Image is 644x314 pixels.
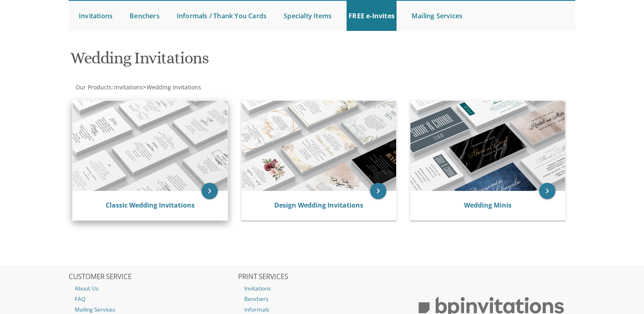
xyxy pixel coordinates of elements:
img: Classic Wedding Invitations [73,101,228,191]
a: keyboard_arrow_right [370,183,386,199]
a: keyboard_arrow_right [539,183,555,199]
h2: CUSTOMER SERVICE [69,273,237,281]
a: FREE e-Invites [347,1,397,31]
a: Wedding Invitations [146,83,201,91]
a: Benchers [238,294,406,304]
a: Mailing Services [410,1,464,31]
a: Our Products [75,83,112,91]
a: Design Wedding Invitations [274,201,363,210]
h1: Wedding Invitations [70,49,402,73]
img: Wedding Minis [410,101,565,191]
span: Wedding Invitations [147,83,201,91]
a: Wedding Minis [464,201,512,210]
span: > [143,83,201,91]
a: Benchers [128,1,162,31]
a: Invitations [238,283,406,294]
a: About Us [69,283,237,294]
span: Invitations [114,83,143,91]
a: Specialty Items [282,1,334,31]
a: Classic Wedding Invitations [106,201,195,210]
a: Invitations [113,83,143,91]
h2: PRINT SERVICES [238,273,406,281]
div: : [69,83,322,91]
a: keyboard_arrow_right [202,183,218,199]
img: Design Wedding Invitations [242,101,397,191]
a: Invitations [77,1,115,31]
a: FAQ [69,294,237,304]
a: Informals / Thank You Cards [175,1,269,31]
